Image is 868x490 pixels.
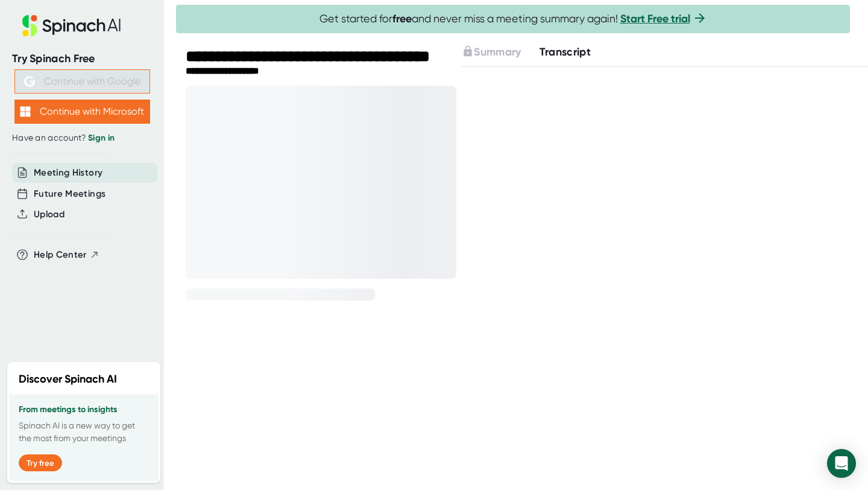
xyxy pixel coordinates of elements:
[19,405,149,415] h3: From meetings to insights
[19,454,62,471] button: Try free
[19,371,117,387] h2: Discover Spinach AI
[620,12,690,25] a: Start Free trial
[14,100,150,124] button: Continue with Microsoft
[319,12,707,26] span: Get started for and never miss a meeting summary again!
[14,69,150,94] button: Continue with Google
[539,45,591,59] span: Transcript
[12,133,152,144] div: Have an account?
[462,44,521,60] button: Summary
[24,76,35,87] img: Aehbyd4JwY73AAAAAElFTkSuQmCC
[19,419,149,445] p: Spinach AI is a new way to get the most from your meetings
[474,45,521,59] span: Summary
[34,248,99,262] button: Help Center
[462,44,539,60] div: Upgrade to access
[539,44,591,60] button: Transcript
[12,52,152,66] div: Try Spinach Free
[827,449,856,478] div: Open Intercom Messenger
[34,208,64,221] button: Upload
[34,187,105,201] button: Future Meetings
[88,133,115,143] a: Sign in
[392,12,412,25] b: free
[34,166,102,180] button: Meeting History
[34,248,87,262] span: Help Center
